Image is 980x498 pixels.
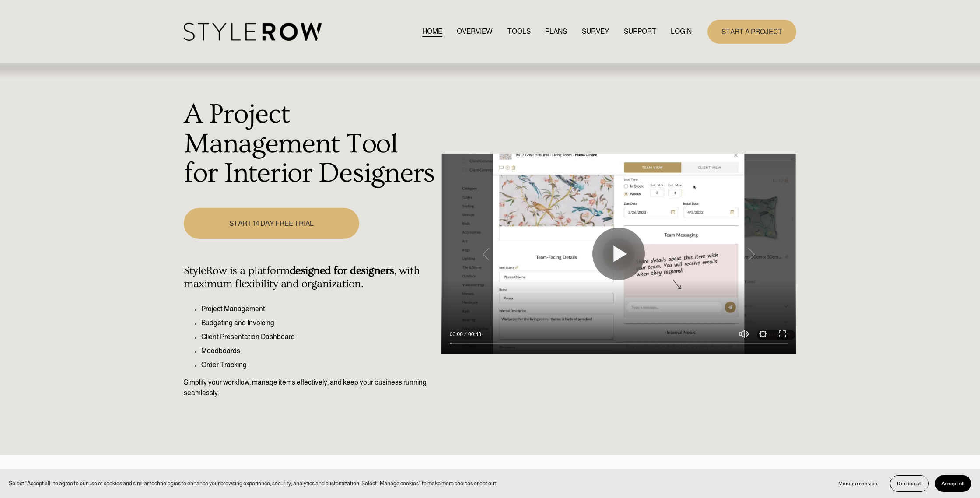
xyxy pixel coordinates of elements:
[184,208,359,239] a: START 14 DAY FREE TRIAL
[838,480,877,487] span: Manage cookies
[9,479,497,487] p: Select “Accept all” to agree to our use of cookies and similar technologies to enhance your brows...
[184,23,322,41] img: StyleRow
[450,340,787,347] input: Seek
[450,330,465,339] div: Current time
[624,26,656,38] a: folder dropdown
[832,475,884,492] button: Manage cookies
[935,475,971,492] button: Accept all
[545,26,567,38] a: PLANS
[201,318,436,328] p: Budgeting and Invoicing
[457,26,493,38] a: OVERVIEW
[422,26,442,38] a: HOME
[707,20,796,44] a: START A PROJECT
[465,330,483,339] div: Duration
[624,26,656,37] span: SUPPORT
[507,26,531,38] a: TOOLS
[201,332,436,342] p: Client Presentation Dashboard
[290,264,394,277] strong: designed for designers
[890,475,929,492] button: Decline all
[184,377,436,398] p: Simplify your workflow, manage items effectively, and keep your business running seamlessly.
[941,480,965,487] span: Accept all
[184,100,436,189] h1: A Project Management Tool for Interior Designers
[671,26,692,38] a: LOGIN
[897,480,922,487] span: Decline all
[592,228,645,280] button: Play
[184,264,436,291] h4: StyleRow is a platform , with maximum flexibility and organization.
[201,360,436,370] p: Order Tracking
[201,346,436,356] p: Moodboards
[201,304,436,314] p: Project Management
[582,26,609,38] a: SURVEY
